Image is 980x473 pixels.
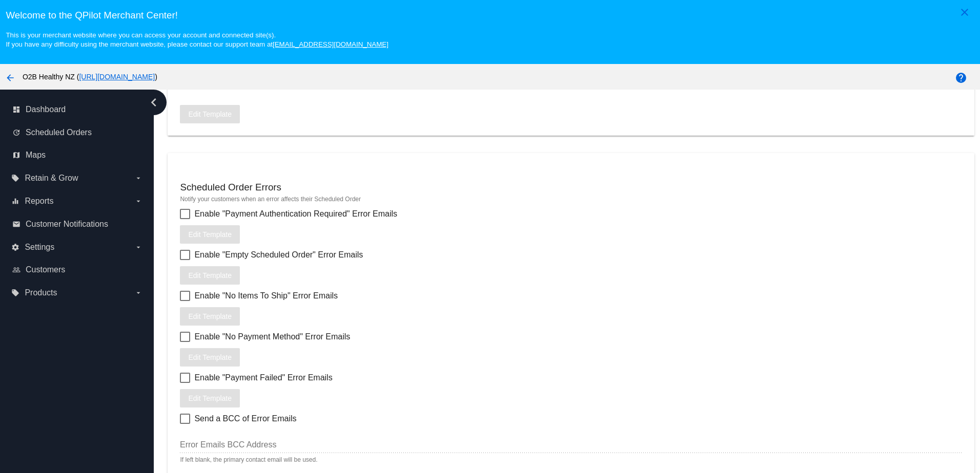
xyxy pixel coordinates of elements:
[26,128,92,137] span: Scheduled Orders
[11,243,19,251] i: settings
[134,243,142,251] i: arrow_drop_down
[188,230,232,239] span: Edit Template
[955,72,967,84] mat-icon: help
[25,288,57,297] span: Products
[12,147,142,163] a: map Maps
[134,174,142,182] i: arrow_drop_down
[180,105,240,123] button: Edit Template
[11,289,19,297] i: local_offer
[180,266,240,285] button: Edit Template
[26,220,108,229] span: Customer Notifications
[11,174,19,182] i: local_offer
[12,266,21,274] i: people_outline
[194,372,332,384] span: Enable "Payment Failed" Error Emails
[180,225,240,244] button: Edit Template
[12,262,142,278] a: people_outline Customers
[26,265,65,274] span: Customers
[12,151,21,159] i: map
[79,73,155,81] a: [URL][DOMAIN_NAME]
[25,197,53,206] span: Reports
[134,289,142,297] i: arrow_drop_down
[11,197,19,205] i: equalizer
[194,290,338,302] span: Enable "No Items To Ship" Error Emails
[180,457,317,464] mat-hint: If left blank, the primary contact email will be used.
[12,124,142,141] a: update Scheduled Orders
[180,348,240,367] button: Edit Template
[12,220,21,228] i: email
[134,197,142,205] i: arrow_drop_down
[12,101,142,118] a: dashboard Dashboard
[188,394,232,402] span: Edit Template
[180,196,962,203] mat-hint: Notify your customers when an error affects their Scheduled Order
[194,249,363,261] span: Enable "Empty Scheduled Order" Error Emails
[194,413,296,425] span: Send a BCC of Error Emails
[180,182,281,193] h3: Scheduled Order Errors
[12,128,21,137] i: update
[146,94,162,111] i: chevron_left
[12,216,142,232] a: email Customer Notifications
[958,6,971,18] mat-icon: close
[6,31,388,48] small: This is your merchant website where you can access your account and connected site(s). If you hav...
[180,389,240,407] button: Edit Template
[194,331,350,343] span: Enable "No Payment Method" Error Emails
[26,105,66,114] span: Dashboard
[4,72,16,84] mat-icon: arrow_back
[6,10,974,21] h3: Welcome to the QPilot Merchant Center!
[188,312,232,320] span: Edit Template
[273,40,389,48] a: [EMAIL_ADDRESS][DOMAIN_NAME]
[25,243,54,252] span: Settings
[180,440,962,449] input: Error Emails BCC Address
[25,174,78,183] span: Retain & Grow
[188,353,232,361] span: Edit Template
[26,150,46,160] span: Maps
[188,271,232,279] span: Edit Template
[188,110,232,118] span: Edit Template
[194,208,397,220] span: Enable "Payment Authentication Required" Error Emails
[23,73,157,81] span: O2B Healthy NZ ( )
[180,307,240,326] button: Edit Template
[12,105,21,114] i: dashboard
